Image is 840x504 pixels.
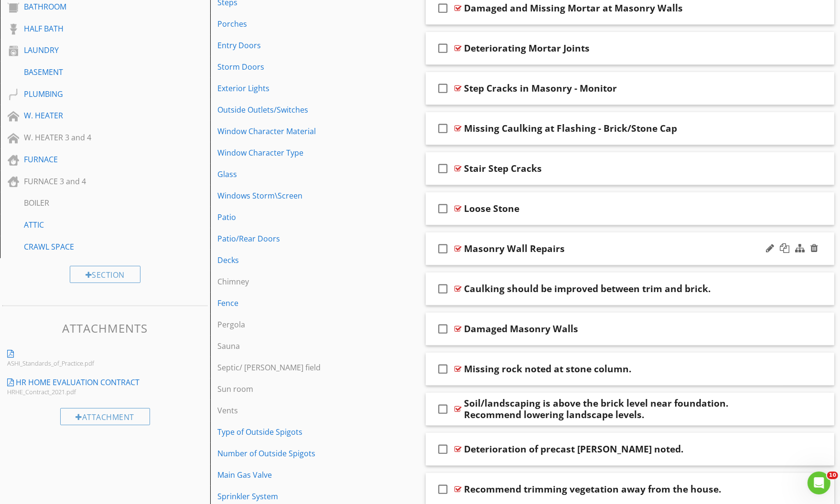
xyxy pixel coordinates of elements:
[24,197,165,209] div: BOILER
[24,110,165,121] div: W. HEATER
[16,377,140,388] div: HR Home Evaluation Contract
[464,483,721,495] div: Recommend trimming vegetation away from the house.
[464,83,617,94] div: Step Cracks in Masonry - Monitor
[218,61,380,73] div: Storm Doors
[464,398,756,420] div: Soil/landscaping is above the brick level near foundation. Recommend lowering landscape levels.
[218,383,380,395] div: Sun room
[218,469,380,481] div: Main Gas Valve
[60,408,151,425] div: Attachment
[464,283,711,294] div: Caulking should be improved between trim and brick.
[435,237,451,260] i: check_box_outline_blank
[435,157,451,180] i: check_box_outline_blank
[218,104,380,115] div: Outside Outlets/Switches
[464,42,590,54] div: Deteriorating Mortar Joints
[24,1,165,12] div: BATHROOM
[218,190,380,201] div: Windows Storm\Screen
[218,297,380,309] div: Fence
[435,478,451,501] i: check_box_outline_blank
[218,147,380,158] div: Window Character Type
[218,405,380,416] div: Vents
[24,132,165,143] div: W. HEATER 3 and 4
[435,357,451,380] i: check_box_outline_blank
[218,319,380,330] div: Pergola
[464,363,631,375] div: Missing rock noted at stone column.
[218,276,380,287] div: Chimney
[218,126,380,137] div: Window Character Material
[464,163,542,174] div: Stair Step Cracks
[24,241,165,252] div: CRAWL SPACE
[24,154,165,165] div: FURNACE
[464,2,683,14] div: Damaged and Missing Mortar at Masonry Walls
[7,359,170,367] div: ASHI_Standards_of_Practice.pdf
[24,219,165,231] div: ATTIC
[24,176,165,187] div: FURNACE 3 and 4
[435,277,451,300] i: check_box_outline_blank
[7,388,170,396] div: HRHE_Contract_2021.pdf
[218,340,380,352] div: Sauna
[218,18,380,30] div: Porches
[218,83,380,94] div: Exterior Lights
[218,448,380,459] div: Number of Outside Spigots
[464,443,683,455] div: Deterioration of precast [PERSON_NAME] noted.
[218,254,380,266] div: Decks
[435,317,451,340] i: check_box_outline_blank
[827,472,838,479] span: 10
[218,233,380,244] div: Patio/Rear Doors
[435,438,451,461] i: check_box_outline_blank
[218,40,380,51] div: Entry Doors
[435,37,451,60] i: check_box_outline_blank
[24,88,165,100] div: PLUMBING
[435,77,451,100] i: check_box_outline_blank
[218,491,380,502] div: Sprinkler System
[435,117,451,140] i: check_box_outline_blank
[464,323,578,335] div: Damaged Masonry Walls
[464,243,565,254] div: Masonry Wall Repairs
[24,44,165,56] div: LAUNDRY
[24,23,165,34] div: HALF BATH
[218,211,380,223] div: Patio
[464,123,677,134] div: Missing Caulking at Flashing - Brick/Stone Cap
[218,168,380,180] div: Glass
[218,362,380,373] div: Septic/ [PERSON_NAME] field
[435,197,451,220] i: check_box_outline_blank
[2,372,210,400] a: HR Home Evaluation Contract HRHE_Contract_2021.pdf
[808,472,830,494] iframe: Intercom live chat
[2,343,210,372] a: ASHI_Standards_of_Practice.pdf
[464,203,519,214] div: Loose Stone
[24,66,165,78] div: BASEMENT
[435,398,451,420] i: check_box_outline_blank
[218,426,380,438] div: Type of Outside Spigots
[70,266,140,283] div: Section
